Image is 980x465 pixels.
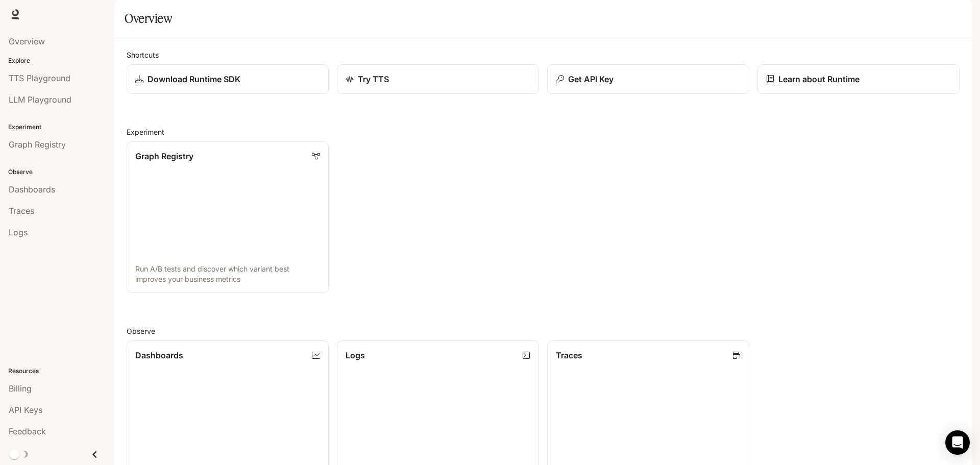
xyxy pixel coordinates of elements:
[135,349,183,361] p: Dashboards
[135,264,320,284] p: Run A/B tests and discover which variant best improves your business metrics
[556,349,582,361] p: Traces
[125,8,172,29] h1: Overview
[358,73,389,85] p: Try TTS
[127,64,329,94] a: Download Runtime SDK
[127,50,960,60] h2: Shortcuts
[346,349,365,361] p: Logs
[127,326,960,336] h2: Observe
[757,64,960,94] a: Learn about Runtime
[127,127,960,137] h2: Experiment
[148,73,240,85] p: Download Runtime SDK
[945,430,970,455] div: Open Intercom Messenger
[778,73,860,85] p: Learn about Runtime
[337,64,539,94] a: Try TTS
[568,73,614,85] p: Get API Key
[127,141,329,293] a: Graph RegistryRun A/B tests and discover which variant best improves your business metrics
[547,64,749,94] button: Get API Key
[135,150,193,162] p: Graph Registry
